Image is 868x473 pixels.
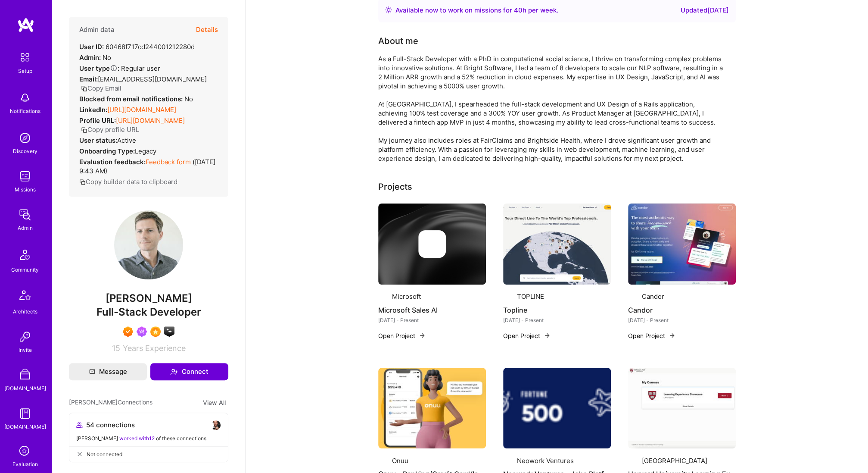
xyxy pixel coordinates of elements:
img: arrow-right [669,332,675,339]
img: Architects [15,286,35,307]
a: [URL][DOMAIN_NAME] [107,106,176,114]
span: [EMAIL_ADDRESS][DOMAIN_NAME] [98,75,207,83]
strong: Email: [79,75,98,83]
i: icon CloseGray [76,451,83,457]
img: avatar [197,420,207,430]
img: logo [17,17,34,33]
img: Company logo [628,455,638,466]
i: icon Copy [81,85,87,92]
span: Not connected [87,450,122,459]
img: Harvard University Learning Experience Platform [628,368,736,449]
img: cover [378,204,486,285]
a: [URL][DOMAIN_NAME] [116,116,185,125]
div: [DOMAIN_NAME] [4,422,46,431]
img: Company logo [418,230,446,258]
img: Availability [385,6,392,13]
img: guide book [16,405,34,422]
img: Been on Mission [137,326,147,337]
button: Copy builder data to clipboard [79,177,177,186]
img: Neowork Ventures - Jobs Platform [503,368,611,449]
img: arrow-right [419,332,426,339]
strong: User status: [79,136,117,144]
strong: Blocked from email notifications: [79,95,184,103]
img: setup [16,48,34,66]
span: 54 connections [86,420,135,429]
div: No [79,94,193,103]
i: icon Collaborator [76,422,83,428]
i: Help [110,64,118,72]
div: Updated [DATE] [681,5,729,16]
button: 54 connectionsavataravataravataravatar[PERSON_NAME] worked with12 of these connectionsNot connected [69,413,228,462]
div: Regular user [79,64,160,73]
span: Years Experience [123,344,186,353]
button: Copy profile URL [81,125,139,134]
h4: Admin data [79,26,115,34]
img: Company logo [378,291,389,302]
button: View All [200,398,228,407]
div: Community [11,265,39,274]
button: Open Project [378,331,426,340]
img: Company logo [503,291,513,302]
div: 60468f717cd244001212280d [79,42,195,51]
span: Active [117,136,136,144]
strong: LinkedIn: [79,106,107,114]
img: bell [16,89,34,107]
div: [DATE] - Present [628,316,736,325]
strong: User ID: [79,43,104,51]
div: Neowork Ventures [517,456,574,465]
div: [DATE] - Present [378,316,486,325]
div: Notifications [10,107,40,116]
strong: User type : [79,64,119,72]
img: Candor [628,204,736,285]
div: Available now to work on missions for h per week . [395,5,558,16]
div: Invite [19,345,32,354]
div: Microsoft [392,292,421,301]
img: Company logo [628,291,638,302]
img: Topline [503,204,611,285]
img: User Avatar [114,210,183,279]
strong: Evaluation feedback: [79,158,146,166]
div: [DOMAIN_NAME] [4,384,46,393]
div: [DATE] - Present [503,316,611,325]
a: Feedback form [146,158,191,166]
img: A Store [16,366,34,384]
h4: Microsoft Sales AI [378,304,486,316]
img: teamwork [16,168,34,185]
button: Open Project [503,331,551,340]
img: avatar [190,420,200,430]
div: [GEOGRAPHIC_DATA] [642,456,707,465]
div: Onuu [392,456,408,465]
button: Connect [150,363,228,380]
div: [PERSON_NAME] of these connections [76,434,221,443]
div: No [79,53,111,62]
span: [PERSON_NAME] Connections [69,398,152,407]
div: Candor [642,292,664,301]
div: Discovery [13,147,37,156]
img: Company logo [503,455,513,466]
div: Evaluation [12,460,38,469]
img: arrow-right [544,332,551,339]
strong: Profile URL: [79,116,116,125]
i: icon Copy [81,127,87,133]
button: Message [69,363,147,380]
img: Company logo [378,455,389,466]
i: icon Copy [79,179,86,185]
span: legacy [135,147,156,155]
span: 40 [514,6,523,14]
h4: Topline [503,304,611,316]
div: Setup [18,66,32,75]
i: icon Mail [89,369,95,375]
div: ( [DATE] 9:43 AM ) [79,157,218,175]
div: Admin [18,223,33,232]
strong: Onboarding Type: [79,147,135,155]
span: worked with 12 [119,435,155,442]
img: A.I. guild [164,326,174,337]
img: Community [15,244,35,265]
img: Onuu - Banking/Credit Card/Insurance B2C app [378,368,486,449]
span: 15 [112,344,120,353]
span: Full-Stack Developer [96,306,201,318]
i: icon Connect [170,368,178,376]
div: About me [378,34,418,47]
button: Copy Email [81,84,121,93]
div: As a Full-Stack Developer with a PhD in computational social science, I thrive on transforming co... [378,54,723,163]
